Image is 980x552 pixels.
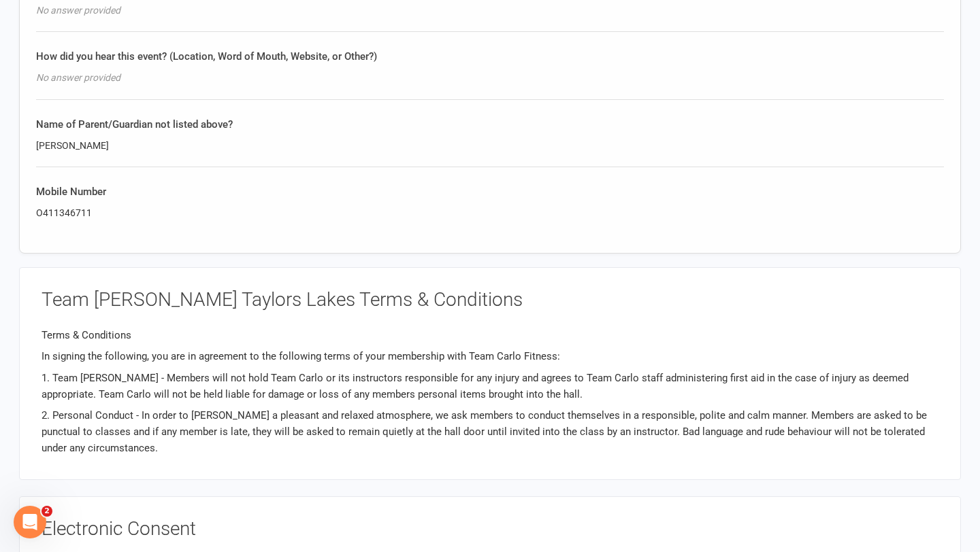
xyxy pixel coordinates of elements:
div: [PERSON_NAME] [36,138,944,153]
p: Terms & Conditions [42,327,938,343]
p: In signing the following, you are in agreement to the following terms of your membership with Tea... [42,348,938,364]
div: Mobile Number [36,184,944,200]
div: Name of Parent/Guardian not listed above? [36,116,944,133]
div: How did you hear this event? (Location, Word of Mouth, Website, or Other?) [36,48,944,65]
em: No answer provided [36,72,120,83]
h3: Electronic Consent [42,519,938,540]
signed-waiver-collapsible-panel: waiver.signed_waiver_form_attributes.gym_tacs_title [19,267,961,480]
span: 2. Personal Conduct - In order to [PERSON_NAME] a pleasant and relaxed atmosphere, we ask members... [42,409,927,454]
span: 2 [42,506,52,517]
em: No answer provided [36,5,120,16]
p: 1. Team [PERSON_NAME] - Members will not hold Team Carlo or its instructors responsible for any i... [42,370,938,402]
div: O411346711 [36,205,944,220]
h3: Team [PERSON_NAME] Taylors Lakes Terms & Conditions [42,290,938,311]
iframe: Intercom live chat [14,506,46,538]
